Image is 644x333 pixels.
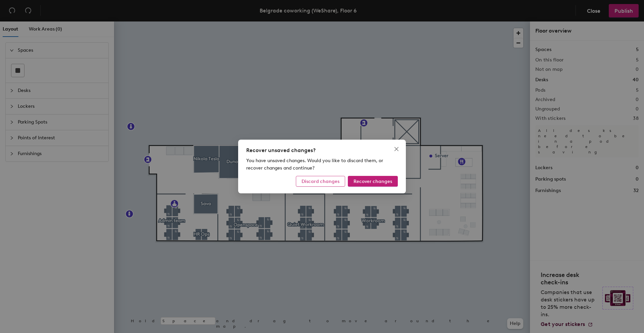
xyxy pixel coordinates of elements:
[246,146,398,154] div: Recover unsaved changes?
[246,158,383,171] span: You have unsaved changes. Would you like to discard them, or recover changes and continue?
[391,146,402,152] span: Close
[354,179,392,184] span: Recover changes
[394,146,399,152] span: close
[296,176,345,187] button: Discard changes
[348,176,398,187] button: Recover changes
[391,144,402,154] button: Close
[302,179,339,184] span: Discard changes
